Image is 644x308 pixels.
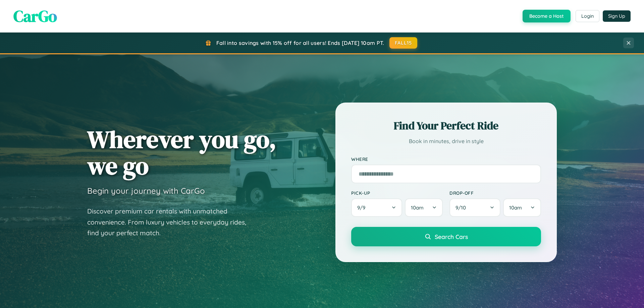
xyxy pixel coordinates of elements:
[449,198,500,217] button: 9/10
[216,40,384,46] span: Fall into savings with 15% off for all users! Ends [DATE] 10am PT.
[351,156,541,162] label: Where
[435,233,468,240] span: Search Cars
[523,10,571,22] button: Become a Host
[603,10,631,22] button: Sign Up
[351,198,402,217] button: 9/9
[357,204,369,211] span: 9 / 9
[449,190,541,196] label: Drop-off
[455,204,469,211] span: 9 / 10
[509,204,522,211] span: 10am
[389,37,418,49] button: FALL15
[351,190,443,196] label: Pick-up
[411,204,424,211] span: 10am
[351,136,541,146] p: Book in minutes, drive in style
[87,126,276,179] h1: Wherever you go, we go
[87,206,255,239] p: Discover premium car rentals with unmatched convenience. From luxury vehicles to everyday rides, ...
[351,227,541,246] button: Search Cars
[13,5,57,27] span: CarGo
[503,198,541,217] button: 10am
[576,10,599,22] button: Login
[87,186,205,196] h3: Begin your journey with CarGo
[405,198,443,217] button: 10am
[351,118,541,133] h2: Find Your Perfect Ride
